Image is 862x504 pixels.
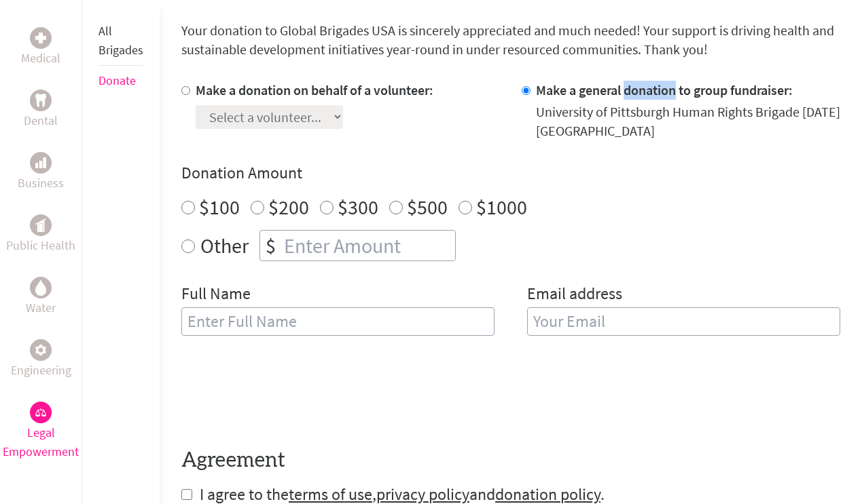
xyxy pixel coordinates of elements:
iframe: reCAPTCHA [181,368,388,421]
a: All Brigades [98,23,143,58]
p: Business [18,174,64,193]
div: $ [260,231,281,260]
p: Water [26,298,56,317]
label: Make a general donation to group fundraiser: [536,81,793,98]
li: All Brigades [98,16,143,66]
div: Water [30,277,52,298]
label: $100 [199,194,240,220]
label: Other [200,230,249,261]
a: WaterWater [26,277,56,317]
input: Enter Amount [281,231,455,260]
div: Dental [30,90,52,111]
label: Full Name [181,283,251,307]
p: Legal Empowerment [3,423,79,461]
img: Public Health [35,218,46,232]
img: Legal Empowerment [35,408,46,416]
p: Medical [21,49,60,68]
input: Your Email [527,307,840,336]
h4: Donation Amount [181,162,840,184]
div: Business [30,152,52,174]
div: Public Health [30,214,52,236]
div: University of Pittsburgh Human Rights Brigade [DATE] [GEOGRAPHIC_DATA] [536,102,840,140]
img: Engineering [35,345,46,355]
a: Donate [98,73,136,88]
a: EngineeringEngineering [11,339,71,380]
label: $500 [407,194,448,220]
a: BusinessBusiness [18,152,64,193]
label: Email address [527,283,622,307]
a: DentalDental [24,90,58,130]
a: Legal EmpowermentLegal Empowerment [3,402,79,461]
label: $1000 [476,194,527,220]
input: Enter Full Name [181,307,495,336]
li: Donate [98,66,143,96]
img: Water [35,279,46,295]
p: Your donation to Global Brigades USA is sincerely appreciated and much needed! Your support is dr... [181,21,840,59]
a: MedicalMedical [21,27,60,68]
img: Dental [35,94,46,106]
p: Engineering [11,361,71,380]
div: Engineering [30,339,52,361]
div: Medical [30,27,52,49]
label: $300 [338,194,378,220]
p: Dental [24,111,58,130]
img: Medical [35,33,46,43]
label: Make a donation on behalf of a volunteer: [196,81,433,98]
a: Public HealthPublic Health [6,214,75,255]
p: Public Health [6,236,75,255]
h4: Agreement [181,448,840,473]
label: $200 [268,194,309,220]
div: Legal Empowerment [30,402,52,423]
img: Business [35,157,46,168]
